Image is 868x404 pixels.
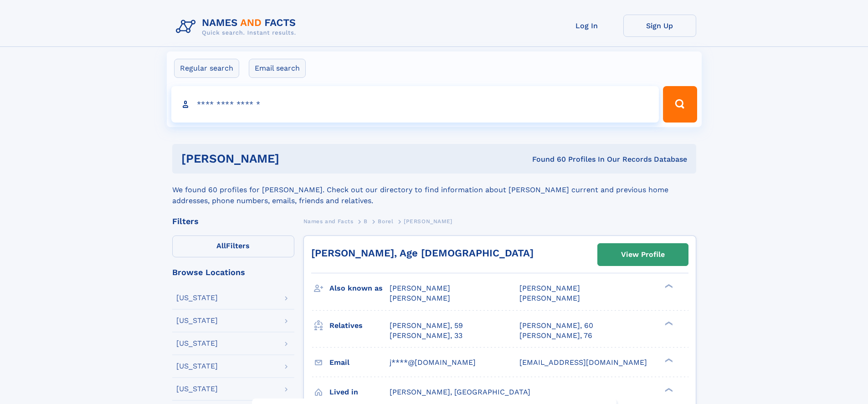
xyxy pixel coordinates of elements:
div: [US_STATE] [176,340,218,347]
label: Filters [172,235,294,257]
span: B [364,218,368,225]
a: [PERSON_NAME], Age [DEMOGRAPHIC_DATA] [311,247,534,259]
div: [US_STATE] [176,385,218,393]
a: B [364,215,368,227]
div: We found 60 profiles for [PERSON_NAME]. Check out our directory to find information about [PERSON... [172,174,696,206]
a: View Profile [598,244,688,266]
h3: Lived in [329,384,390,400]
h3: Also known as [329,281,390,296]
a: Borel [378,215,393,227]
div: [US_STATE] [176,317,218,324]
div: [US_STATE] [176,294,218,302]
div: ❯ [663,357,673,363]
span: [PERSON_NAME] [390,294,450,302]
div: Filters [172,217,294,225]
span: [EMAIL_ADDRESS][DOMAIN_NAME] [519,358,647,367]
a: Names and Facts [303,215,354,227]
div: [US_STATE] [176,363,218,370]
span: [PERSON_NAME] [519,284,580,292]
a: [PERSON_NAME], 33 [390,331,462,341]
button: Search Button [663,86,697,123]
label: Email search [249,59,306,78]
span: All [216,241,226,250]
span: [PERSON_NAME] [404,218,452,225]
h1: [PERSON_NAME] [181,153,406,164]
a: Sign Up [623,15,696,37]
div: Found 60 Profiles In Our Records Database [406,154,687,164]
div: ❯ [663,283,673,289]
span: Borel [378,218,393,225]
div: ❯ [663,320,673,326]
div: Browse Locations [172,268,294,276]
span: [PERSON_NAME] [390,284,450,292]
img: Logo Names and Facts [172,15,303,39]
span: [PERSON_NAME] [519,294,580,302]
a: [PERSON_NAME], 76 [519,331,592,341]
span: [PERSON_NAME], [GEOGRAPHIC_DATA] [390,388,530,396]
input: search input [171,86,659,123]
a: Log In [550,15,623,37]
a: [PERSON_NAME], 59 [390,321,463,331]
label: Regular search [174,59,239,78]
h3: Relatives [329,318,390,333]
a: [PERSON_NAME], 60 [519,321,593,331]
div: View Profile [621,244,665,265]
div: ❯ [663,387,673,393]
h3: Email [329,355,390,370]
